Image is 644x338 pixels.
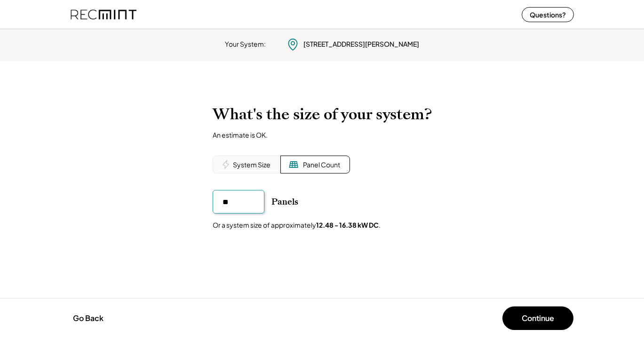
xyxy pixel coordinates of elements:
[213,221,381,230] div: Or a system size of approximately .
[225,40,266,49] div: Your System:
[522,7,574,22] button: Questions?
[316,221,379,229] strong: 12.48 - 16.38 kW DC
[502,306,573,330] button: Continue
[71,2,136,27] img: recmint-logotype%403x%20%281%29.jpeg
[213,105,432,124] h2: What's the size of your system?
[271,196,298,207] div: Panels
[70,308,106,329] button: Go Back
[303,160,340,170] div: Panel Count
[289,160,298,169] img: Solar%20Panel%20Icon.svg
[303,40,419,49] div: [STREET_ADDRESS][PERSON_NAME]
[233,160,270,170] div: System Size
[213,131,268,139] div: An estimate is OK.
